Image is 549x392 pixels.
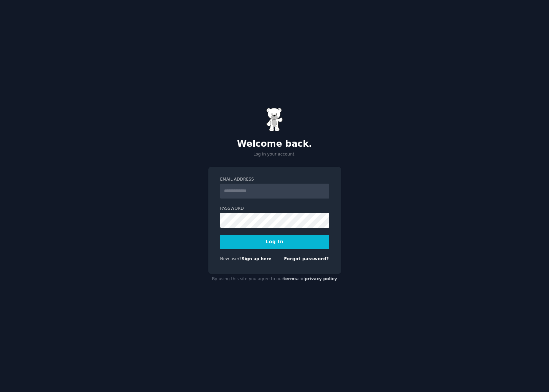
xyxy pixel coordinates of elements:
[242,256,271,261] a: Sign up here
[220,235,329,249] button: Log In
[220,256,242,261] span: New user?
[220,177,329,183] label: Email Address
[220,206,329,212] label: Password
[208,274,341,285] div: By using this site you agree to our and
[208,139,341,149] h2: Welcome back.
[284,256,329,261] a: Forgot password?
[266,108,283,131] img: Gummy Bear
[208,151,341,158] p: Log in your account.
[283,276,297,281] a: terms
[305,276,337,281] a: privacy policy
